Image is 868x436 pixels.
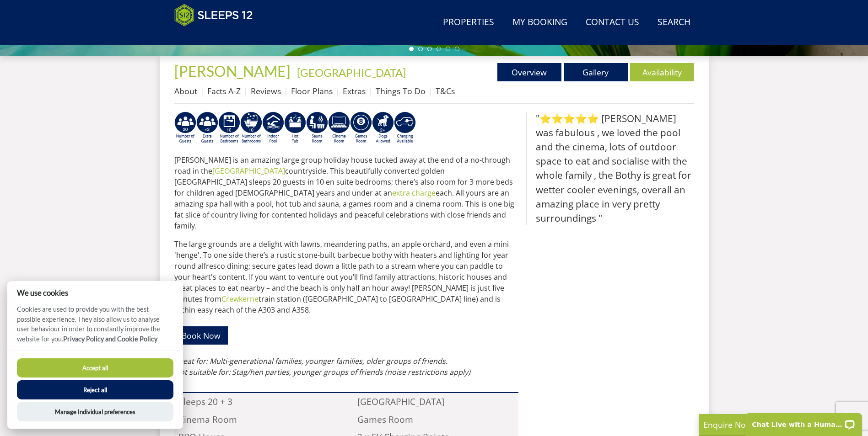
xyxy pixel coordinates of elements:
[582,12,643,33] a: Contact Us
[293,66,406,79] span: -
[328,112,350,144] img: AD_4nXd2nb48xR8nvNoM3_LDZbVoAMNMgnKOBj_-nFICa7dvV-HbinRJhgdpEvWfsaax6rIGtCJThxCG8XbQQypTL5jAHI8VF...
[392,188,436,198] a: extra charge
[207,85,241,96] a: Facts A-Z
[394,112,416,144] img: AD_4nXcnT2OPG21WxYUhsl9q61n1KejP7Pk9ESVM9x9VetD-X_UXXoxAKaMRZGYNcSGiAsmGyKm0QlThER1osyFXNLmuYOVBV...
[343,85,366,96] a: Extras
[174,239,518,315] p: The large grounds are a delight with lawns, meandering paths, an apple orchard, and even a mini '...
[174,112,196,144] img: AD_4nXex3qvy3sy6BM-Br1RXWWSl0DFPk6qVqJlDEOPMeFX_TIH0N77Wmmkf8Pcs8dCh06Ybzq_lkzmDAO5ABz7s_BDarUBnZ...
[376,85,426,96] a: Things To Do
[262,112,284,144] img: AD_4nXei2dp4L7_L8OvME76Xy1PUX32_NMHbHVSts-g-ZAVb8bILrMcUKZI2vRNdEqfWP017x6NFeUMZMqnp0JYknAB97-jDN...
[221,294,259,304] a: Crewkerne
[439,12,498,33] a: Properties
[196,112,218,144] img: AD_4nXeXCOE_OdmEy92lFEB9p7nyvg-9T1j8Q7yQMnDgopRzbTNR3Fwoz3levE1lBACinI3iQWtmcm3GLYMw3-AC-bi-kylLi...
[174,62,293,80] a: [PERSON_NAME]
[564,63,628,81] a: Gallery
[509,12,571,33] a: My Booking
[7,288,183,297] h2: We use cookies
[17,358,173,378] button: Accept all
[240,112,262,144] img: AD_4nXfvn8RXFi48Si5WD_ef5izgnipSIXhRnV2E_jgdafhtv5bNmI08a5B0Z5Dh6wygAtJ5Dbjjt2cCuRgwHFAEvQBwYj91q...
[7,304,183,351] p: Cookies are used to provide you with the best possible experience. They also allow us to analyse ...
[350,112,372,144] img: AD_4nXdrZMsjcYNLGsKuA84hRzvIbesVCpXJ0qqnwZoX5ch9Zjv73tWe4fnFRs2gJ9dSiUubhZXckSJX_mqrZBmYExREIfryF...
[174,356,470,377] em: Great for: Multi-generational families, younger families, older groups of friends. Not suitable f...
[654,12,694,33] a: Search
[291,85,333,96] a: Floor Plans
[353,393,518,410] li: [GEOGRAPHIC_DATA]
[497,63,561,81] a: Overview
[739,407,868,436] iframe: LiveChat chat widget
[170,32,266,40] iframe: Customer reviews powered by Trustpilot
[174,62,291,80] span: [PERSON_NAME]
[630,63,694,81] a: Availability
[526,112,694,226] blockquote: "⭐⭐⭐⭐⭐ [PERSON_NAME] was fabulous , we loved the pool and the cinema, lots of outdoor space to ea...
[174,411,340,428] li: Cinema Room
[174,154,518,231] p: [PERSON_NAME] is an amazing large group holiday house tucked away at the end of a no-through road...
[174,4,253,27] img: Sleeps 12
[63,335,157,343] a: Privacy Policy and Cookie Policy
[174,393,340,410] li: Sleeps 20 + 3
[17,380,173,399] button: Reject all
[436,85,455,96] a: T&Cs
[703,419,841,431] p: Enquire Now
[174,326,228,344] a: Book Now
[353,411,518,428] li: Games Room
[212,166,285,176] a: [GEOGRAPHIC_DATA]
[306,112,328,144] img: AD_4nXdjbGEeivCGLLmyT_JEP7bTfXsjgyLfnLszUAQeQ4RcokDYHVBt5R8-zTDbAVICNoGv1Dwc3nsbUb1qR6CAkrbZUeZBN...
[372,112,394,144] img: AD_4nXfVJ1m9w4EMMbFjuD7zUgI0tuAFSIqlFBxnoOORi2MjIyaBJhe_C7my_EDccl4s4fHEkrSKwLb6ZhQ-Uxcdi3V3QSydP...
[297,66,406,79] a: [GEOGRAPHIC_DATA]
[284,112,306,144] img: AD_4nXcpX5uDwed6-YChlrI2BYOgXwgg3aqYHOhRm0XfZB-YtQW2NrmeCr45vGAfVKUq4uWnc59ZmEsEzoF5o39EWARlT1ewO...
[251,85,281,96] a: Reviews
[174,85,197,96] a: About
[17,402,173,421] button: Manage Individual preferences
[218,112,240,144] img: AD_4nXfZxIz6BQB9SA1qRR_TR-5tIV0ZeFY52bfSYUXaQTY3KXVpPtuuoZT3Ql3RNthdyy4xCUoonkMKBfRi__QKbC4gcM_TO...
